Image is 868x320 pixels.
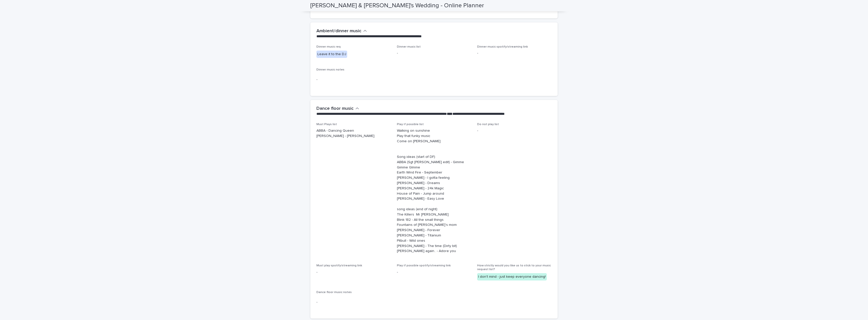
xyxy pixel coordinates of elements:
span: How strictly would you like us to stick to your music request list? [477,264,551,271]
h2: Ambient/dinner music [316,28,361,34]
p: - [316,300,552,305]
div: I don't mind - just keep everyone dancing! [477,273,547,280]
span: Must play spotify/streaming link [316,264,362,267]
span: Dinner music notes [316,68,344,71]
span: Must Plays list [316,123,337,126]
span: Dinner music req [316,45,341,48]
p: - [477,128,552,133]
span: Dinner music spotify/streaming link [477,45,528,48]
p: - [316,270,391,275]
span: Dinner music list [397,45,421,48]
span: Do not play list [477,123,499,126]
h2: [PERSON_NAME] & [PERSON_NAME]'s Wedding - Online Planner [310,2,484,9]
div: Leave it to the DJ [316,51,347,58]
button: Ambient/dinner music [316,28,367,34]
p: Walking on sunshine Play that funky music Come on [PERSON_NAME] Song ideas (start of DF): ABBA (S... [397,128,471,254]
span: Dance floor music notes [316,291,352,294]
button: Dance floor music [316,106,359,112]
p: - [477,51,552,56]
p: ABBA - Dancing Queen [PERSON_NAME] - [PERSON_NAME] [316,128,391,139]
p: - [316,77,552,82]
span: Play if possible spotify/streaming link [397,264,451,267]
span: Play if possible list [397,123,424,126]
p: - [397,51,471,56]
p: - [397,270,471,275]
h2: Dance floor music [316,106,354,112]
